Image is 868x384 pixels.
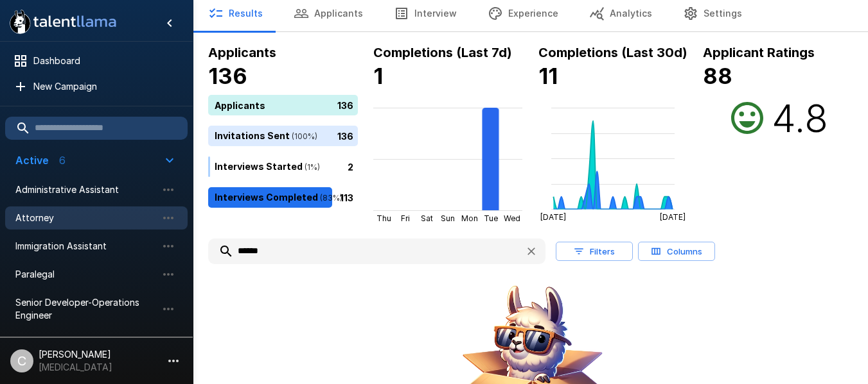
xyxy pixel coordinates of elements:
b: 88 [703,63,732,89]
b: 11 [538,63,558,89]
tspan: Mon [461,213,477,223]
p: 113 [340,190,353,204]
button: Filters [556,242,633,262]
h2: 4.8 [772,95,828,141]
p: 136 [337,129,353,142]
p: 136 [337,98,353,112]
tspan: Sat [420,213,432,223]
tspan: Tue [483,213,497,223]
b: 136 [208,63,247,89]
b: 1 [373,63,383,89]
tspan: Wed [504,213,520,223]
tspan: Sun [441,213,455,223]
b: Applicant Ratings [703,45,815,60]
tspan: Fri [401,213,410,223]
button: Columns [638,242,715,262]
b: Completions (Last 7d) [373,45,512,60]
p: 2 [348,160,353,173]
tspan: [DATE] [660,213,686,222]
tspan: [DATE] [540,213,566,222]
b: Applicants [208,45,276,60]
b: Completions (Last 30d) [538,45,687,60]
tspan: Thu [376,213,391,223]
